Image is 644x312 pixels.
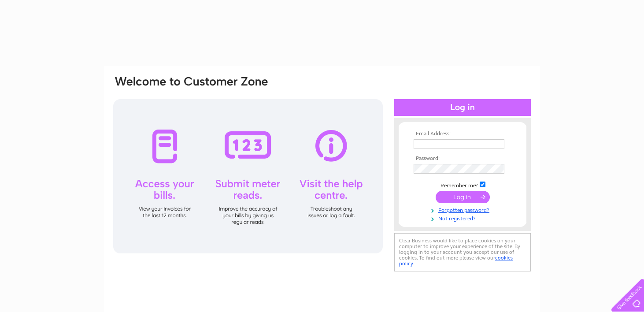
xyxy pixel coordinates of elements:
td: Remember me? [411,180,514,189]
a: cookies policy [399,255,513,267]
div: Clear Business would like to place cookies on your computer to improve your experience of the sit... [394,233,531,271]
a: Not registered? [414,214,514,222]
input: Submit [436,191,490,203]
th: Email Address: [411,131,514,137]
a: Forgotten password? [414,205,514,214]
th: Password: [411,156,514,162]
